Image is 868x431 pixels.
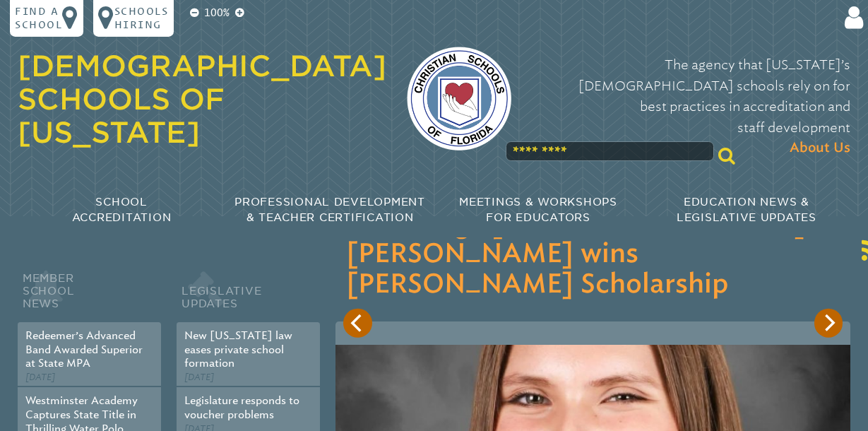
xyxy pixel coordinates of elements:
[177,268,320,322] h2: Legislative Updates
[114,5,168,31] p: Schools Hiring
[18,49,386,149] a: [DEMOGRAPHIC_DATA] Schools of [US_STATE]
[234,196,425,224] span: Professional Development & Teacher Certification
[814,309,843,338] button: Next
[25,329,143,370] a: Redeemer’s Advanced Band Awarded Superior at State MPA
[184,372,214,382] span: [DATE]
[15,5,62,31] p: Find a school
[677,196,816,224] span: Education News & Legislative Updates
[790,138,850,159] span: About Us
[72,196,172,224] span: School Accreditation
[343,309,372,338] button: Previous
[184,329,292,370] a: New [US_STATE] law eases private school formation
[202,5,232,20] p: 100%
[532,54,850,159] p: The agency that [US_STATE]’s [DEMOGRAPHIC_DATA] schools rely on for best practices in accreditati...
[18,268,161,322] h2: Member School News
[184,394,299,421] a: Legislature responds to voucher problems
[407,47,511,150] img: csf-logo-web-colors.png
[25,372,55,382] span: [DATE]
[459,196,617,224] span: Meetings & Workshops for Educators
[346,210,840,300] h3: Cambridge [DEMOGRAPHIC_DATA][PERSON_NAME] wins [PERSON_NAME] Scholarship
